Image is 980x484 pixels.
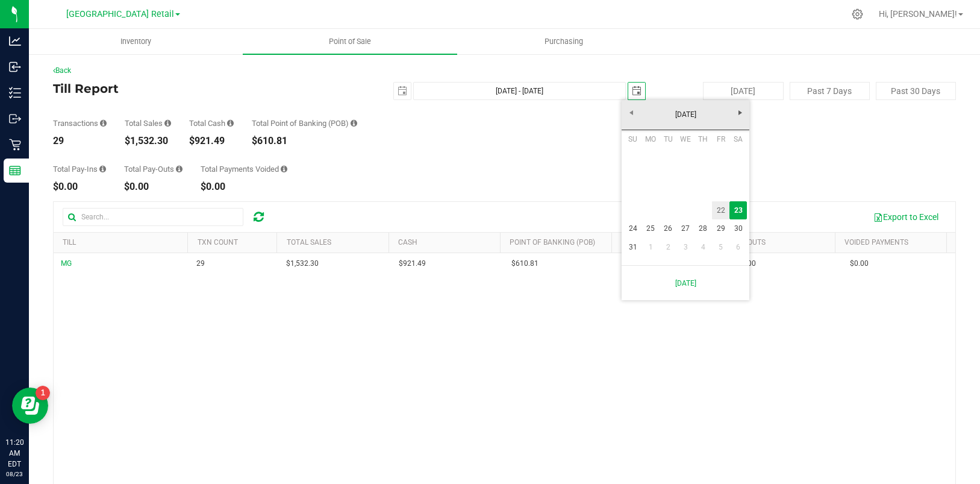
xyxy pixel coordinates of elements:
button: Past 30 Days [876,82,956,100]
th: Tuesday [660,130,677,148]
iframe: Resource center unread badge [36,386,50,400]
p: 08/23 [5,470,23,479]
iframe: Resource center [12,388,48,424]
a: [DATE] [628,271,743,295]
span: $0.00 [850,258,869,269]
a: TXN Count [198,238,238,247]
span: 29 [196,258,205,269]
div: Total Sales [125,119,171,127]
a: 4 [694,238,712,257]
th: Thursday [694,130,712,148]
span: Purchasing [528,36,599,47]
a: Purchasing [457,29,671,54]
p: 11:20 AM EDT [5,437,23,470]
a: 3 [677,238,694,257]
span: $610.81 [511,258,538,269]
i: Sum of all successful, non-voided cash payment transaction amounts (excluding tips and transactio... [227,119,234,127]
a: 26 [660,219,677,238]
a: Next [731,103,749,122]
button: Export to Excel [866,207,946,227]
td: Current focused date is Saturday, August 23, 2025 [729,201,747,220]
a: 2 [660,238,677,257]
span: Hi, [PERSON_NAME]! [879,9,957,19]
span: MG [61,259,72,268]
span: $921.49 [399,258,426,269]
inline-svg: Retail [9,139,21,151]
span: select [628,83,645,99]
button: Past 7 Days [790,82,870,100]
span: Inventory [104,36,167,47]
div: $0.00 [124,182,183,192]
i: Sum of all cash pay-outs removed from tills within the date range. [176,165,183,173]
h4: Till Report [53,82,354,95]
a: Inventory [29,29,243,54]
div: Manage settings [850,8,865,20]
a: 22 [712,201,729,220]
div: Total Payments Voided [201,165,287,173]
inline-svg: Inventory [9,87,21,99]
inline-svg: Reports [9,165,21,177]
inline-svg: Outbound [9,113,21,125]
span: Point of Sale [313,36,387,47]
a: Cash [398,238,417,247]
a: Voided Payments [844,238,908,247]
a: 27 [677,219,694,238]
th: Saturday [729,130,747,148]
div: 29 [53,136,107,146]
a: 25 [641,219,659,238]
i: Sum of all successful, non-voided payment transaction amounts (excluding tips and transaction fee... [164,119,171,127]
a: 5 [712,238,729,257]
a: Till [63,238,76,247]
a: Back [53,66,71,75]
th: Friday [712,130,729,148]
th: Sunday [624,130,641,148]
div: $1,532.30 [125,136,171,146]
span: $1,532.30 [286,258,319,269]
div: $0.00 [53,182,106,192]
div: Total Pay-Ins [53,165,106,173]
div: $610.81 [252,136,357,146]
button: [DATE] [703,82,783,100]
th: Monday [641,130,659,148]
i: Count of all successful payment transactions, possibly including voids, refunds, and cash-back fr... [100,119,107,127]
a: 6 [729,238,747,257]
a: 31 [624,238,641,257]
div: Total Pay-Outs [124,165,183,173]
div: $921.49 [189,136,234,146]
div: Total Cash [189,119,234,127]
i: Sum of all voided payment transaction amounts (excluding tips and transaction fees) within the da... [281,165,287,173]
inline-svg: Analytics [9,35,21,47]
a: Total Sales [287,238,331,247]
a: [DATE] [621,105,751,124]
div: $0.00 [201,182,287,192]
i: Sum of all cash pay-ins added to tills within the date range. [99,165,106,173]
a: Point of Banking (POB) [510,238,595,247]
inline-svg: Inbound [9,61,21,73]
div: Total Point of Banking (POB) [252,119,357,127]
a: 28 [694,219,712,238]
span: [GEOGRAPHIC_DATA] Retail [66,9,174,19]
a: Point of Sale [243,29,457,54]
div: Transactions [53,119,107,127]
a: 24 [624,219,641,238]
a: 23 [729,201,747,220]
i: Sum of the successful, non-voided point-of-banking payment transaction amounts, both via payment ... [351,119,357,127]
input: Search... [63,208,243,226]
a: 30 [729,219,747,238]
span: select [394,83,411,99]
a: 1 [641,238,659,257]
th: Wednesday [677,130,694,148]
a: 29 [712,219,729,238]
